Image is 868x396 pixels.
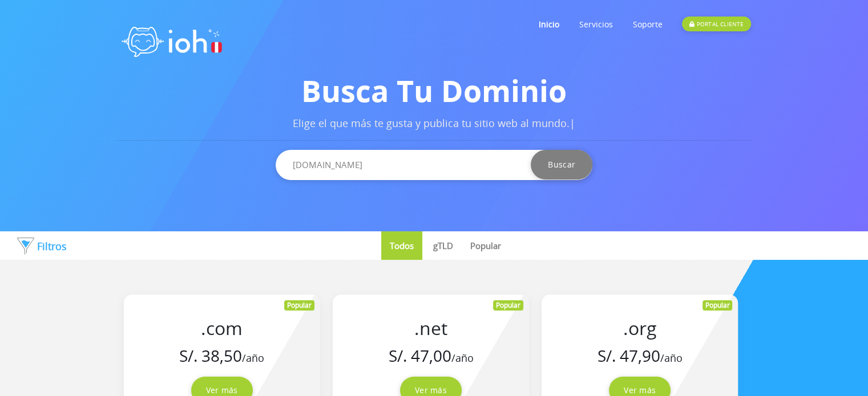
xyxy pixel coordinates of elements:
[147,344,297,368] div: S/. 38,50
[493,300,523,311] div: Popular
[570,116,575,130] span: |
[293,116,570,130] span: Elige el que más te gusta y publica tu sitio web al mundo.
[276,150,592,180] input: Ej. tuempresa.com
[682,17,750,31] div: PORTAL CLIENTE
[579,2,612,47] a: Servicios
[451,351,473,365] span: /año
[703,300,733,311] div: Popular
[660,351,683,365] span: /año
[17,238,67,255] a: Filtros
[242,351,264,365] span: /año
[564,317,715,339] h3: .org
[284,300,314,311] div: Popular
[147,317,297,339] h3: .com
[118,68,751,113] div: Busca tu Dominio
[118,14,226,65] img: logo ioh
[381,231,422,260] a: Todos
[564,344,715,368] div: S/. 47,90
[632,2,662,47] a: Soporte
[425,231,462,260] a: gTLD
[356,317,506,339] h3: .net
[531,150,592,179] input: Buscar
[356,344,506,368] div: S/. 47,00
[538,2,559,47] a: Inicio
[682,2,750,47] a: PORTAL CLIENTE
[462,231,510,260] a: Popular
